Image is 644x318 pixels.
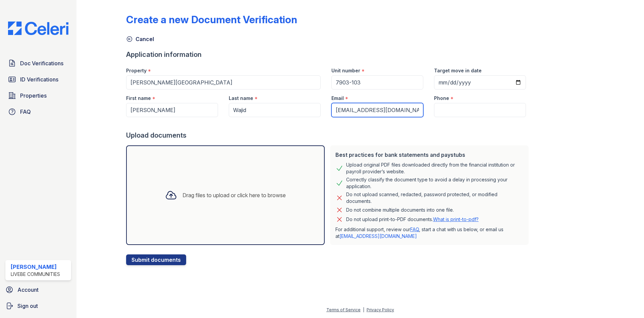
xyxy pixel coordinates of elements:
div: Create a new Document Verification [126,13,297,26]
p: For additional support, review our , start a chat with us below, or email us at [335,226,523,240]
span: ID Verifications [20,75,58,83]
div: Drag files to upload or click here to browse [182,191,286,199]
img: CE_Logo_Blue-a8612792a0a2168367f1c8372b55b34899dd931a85d93a1a3d3e32e68fde9ad4.png [3,22,74,35]
div: Do not upload scanned, redacted, password protected, or modified documents. [346,191,523,205]
div: Upload original PDF files downloaded directly from the financial institution or payroll provider’... [346,162,523,175]
label: Last name [229,95,253,102]
span: Properties [20,92,47,100]
label: Property [126,67,147,74]
div: LiveBe Communities [11,271,60,278]
a: Account [3,283,74,296]
a: Sign out [3,299,74,313]
div: | [363,307,364,312]
a: Cancel [126,35,154,43]
a: Properties [5,89,71,102]
a: FAQ [410,226,419,232]
label: Unit number [331,67,360,74]
a: Privacy Policy [367,307,394,312]
p: Do not upload print-to-PDF documents. [346,216,479,223]
a: FAQ [5,105,71,118]
div: [PERSON_NAME] [11,263,60,271]
div: Do not combine multiple documents into one file. [346,206,454,214]
button: Submit documents [126,254,186,265]
span: Sign out [17,302,38,310]
div: Best practices for bank statements and paystubs [335,151,523,159]
span: Account [17,286,39,294]
div: Application information [126,50,531,59]
label: Target move in date [434,67,482,74]
a: Doc Verifications [5,57,71,70]
a: What is print-to-pdf? [433,216,479,222]
span: FAQ [20,108,31,116]
label: Phone [434,95,449,102]
a: ID Verifications [5,73,71,86]
div: Correctly classify the document type to avoid a delay in processing your application. [346,176,523,190]
div: Upload documents [126,131,531,140]
a: Terms of Service [326,307,361,312]
a: [EMAIL_ADDRESS][DOMAIN_NAME] [339,233,417,239]
span: Doc Verifications [20,59,63,67]
label: First name [126,95,151,102]
label: Email [331,95,344,102]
